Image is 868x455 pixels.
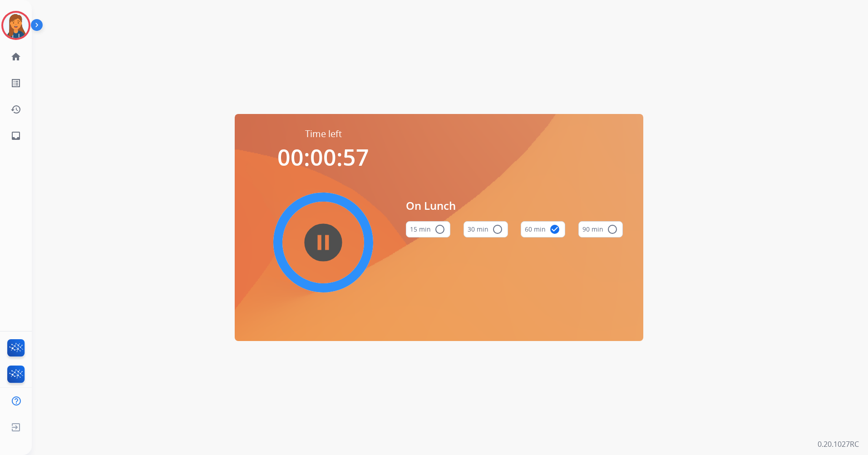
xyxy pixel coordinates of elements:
[406,221,450,237] button: 15 min
[492,224,503,235] mat-icon: radio_button_unchecked
[578,221,623,237] button: 90 min
[10,78,21,89] mat-icon: list_alt
[10,104,21,115] mat-icon: history
[305,128,342,140] span: Time left
[521,221,565,237] button: 60 min
[406,198,623,214] span: On Lunch
[464,221,508,237] button: 30 min
[10,51,21,62] mat-icon: home
[818,439,859,450] p: 0.20.1027RC
[549,224,560,235] mat-icon: check_circle
[318,237,329,248] mat-icon: pause_circle_filled
[3,13,29,38] img: avatar
[277,142,369,173] span: 00:00:57
[10,130,21,141] mat-icon: inbox
[434,224,445,235] mat-icon: radio_button_unchecked
[607,224,618,235] mat-icon: radio_button_unchecked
